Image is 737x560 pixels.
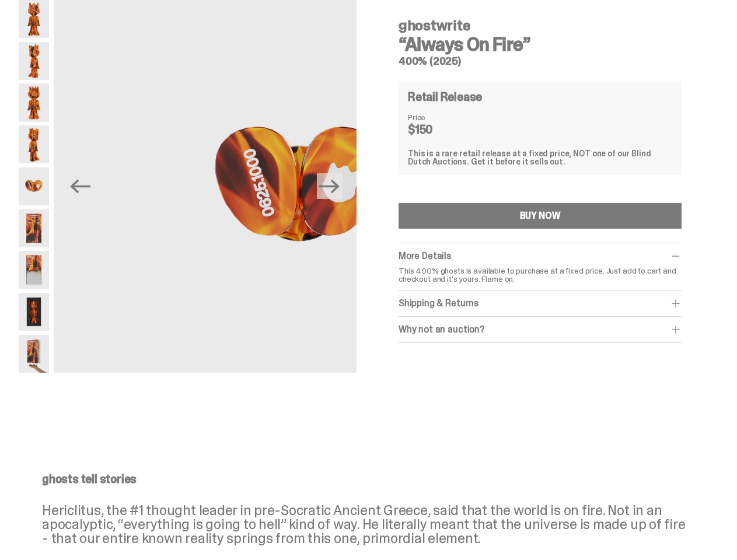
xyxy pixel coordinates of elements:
h3: “Always On Fire” [399,35,682,54]
img: Always-On-Fire---Website-Archive.2490X.png [19,167,49,205]
img: Always-On-Fire---Website-Archive.2497X.png [19,293,49,331]
img: Always-On-Fire---Website-Archive.2489X.png [19,125,49,163]
p: Hericlitus, the #1 thought leader in pre-Socratic Ancient Greece, said that the world is on fire.... [42,503,686,545]
img: Always-On-Fire---Website-Archive.2494X.png [19,251,49,289]
div: BUY NOW [520,211,561,220]
img: Always-On-Fire---Website-Archive.2491X.png [19,209,49,247]
p: ghosts tell stories [42,473,686,485]
div: Why not an auction? [399,324,682,335]
div: This is a rare retail release at a fixed price, NOT one of our Blind Dutch Auctions. Get it befor... [408,149,672,166]
img: Always-On-Fire---Website-Archive.2522XX.png [19,335,49,373]
h4: ghostwrite [399,19,682,33]
dt: Price [408,113,466,121]
dd: $150 [408,124,466,135]
button: Next [317,173,343,199]
h4: Retail Release [408,91,482,103]
img: Always-On-Fire---Website-Archive.2485X.png [19,42,49,80]
div: Shipping & Returns [399,297,682,309]
span: More Details [399,250,451,262]
p: This 400% ghosts is available to purchase at a fixed price. Just add to cart and checkout and it'... [399,267,682,283]
button: BUY NOW [399,203,682,229]
button: Previous [68,173,93,199]
h5: 400% (2025) [399,56,682,66]
img: Always-On-Fire---Website-Archive.2487X.png [19,83,49,121]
